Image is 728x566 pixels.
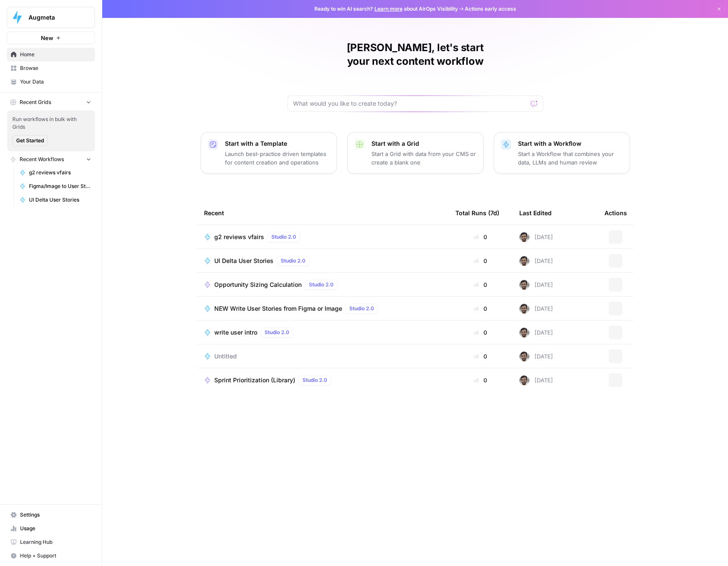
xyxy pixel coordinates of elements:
[204,303,442,314] a: NEW Write User Stories from Figma or ImageStudio 2.0
[518,150,623,167] p: Start a Workflow that combines your data, LLMs and human review
[20,51,91,58] span: Home
[347,132,483,174] button: Start with a GridStart a Grid with data from your CMS or create a blank one
[519,280,529,290] img: ef4cv4fsd2oxzwgulp0jk11vojw6
[20,78,91,86] span: Your Data
[519,327,553,338] div: [DATE]
[201,132,337,174] button: Start with a TemplateLaunch best-practice driven templates for content creation and operations
[519,375,529,385] img: ef4cv4fsd2oxzwgulp0jk11vojw6
[519,280,553,290] div: [DATE]
[455,376,506,384] div: 0
[41,34,53,42] span: New
[29,169,91,176] span: g2 reviews vfairs
[204,232,442,242] a: g2 reviews vfairsStudio 2.0
[20,552,91,560] span: Help + Support
[214,352,237,361] span: Untitled
[214,233,264,241] span: g2 reviews vfairs
[20,525,91,532] span: Usage
[519,303,529,314] img: ef4cv4fsd2oxzwgulp0jk11vojw6
[20,64,91,72] span: Browse
[519,351,553,361] div: [DATE]
[519,303,553,314] div: [DATE]
[10,10,25,25] img: Augmeta Logo
[16,166,95,179] a: g2 reviews vfairs
[204,256,442,266] a: UI Delta User StoriesStudio 2.0
[455,280,506,289] div: 0
[455,257,506,265] div: 0
[349,305,374,312] span: Studio 2.0
[12,116,90,131] span: Run workflows in bulk with Grids
[519,327,529,338] img: ef4cv4fsd2oxzwgulp0jk11vojw6
[7,508,95,522] a: Settings
[519,351,529,361] img: ef4cv4fsd2oxzwgulp0jk11vojw6
[271,233,296,241] span: Studio 2.0
[20,511,91,519] span: Settings
[7,48,95,61] a: Home
[204,327,442,338] a: write user introStudio 2.0
[20,538,91,546] span: Learning Hub
[455,304,506,313] div: 0
[20,156,64,163] span: Recent Workflows
[314,5,458,13] span: Ready to win AI search? about AirOps Visibility
[519,232,553,242] div: [DATE]
[7,61,95,75] a: Browse
[204,375,442,385] a: Sprint Prioritization (Library)Studio 2.0
[302,376,327,384] span: Studio 2.0
[371,139,476,148] p: Start with a Grid
[29,13,80,22] span: Augmeta
[455,352,506,361] div: 0
[7,32,95,44] button: New
[519,201,552,225] div: Last Edited
[16,179,95,193] a: Figma/Image to User Stories (TSC)
[214,376,295,384] span: Sprint Prioritization (Library)
[29,196,91,204] span: UI Delta User Stories
[7,535,95,549] a: Learning Hub
[214,280,302,289] span: Opportunity Sizing Calculation
[214,257,273,265] span: UI Delta User Stories
[519,232,529,242] img: ef4cv4fsd2oxzwgulp0jk11vojw6
[455,201,499,225] div: Total Runs (7d)
[7,75,95,89] a: Your Data
[7,549,95,563] button: Help + Support
[12,135,48,146] button: Get Started
[288,41,543,68] h1: [PERSON_NAME], let's start your next content workflow
[214,304,342,313] span: NEW Write User Stories from Figma or Image
[7,522,95,535] a: Usage
[374,6,403,12] a: Learn more
[225,150,330,167] p: Launch best-practice driven templates for content creation and operations
[265,329,289,336] span: Studio 2.0
[7,153,95,166] button: Recent Workflows
[455,328,506,337] div: 0
[455,233,506,241] div: 0
[371,150,476,167] p: Start a Grid with data from your CMS or create a blank one
[214,328,257,337] span: write user intro
[7,96,95,109] button: Recent Grids
[309,281,334,289] span: Studio 2.0
[519,375,553,385] div: [DATE]
[519,256,553,266] div: [DATE]
[494,132,630,174] button: Start with a WorkflowStart a Workflow that combines your data, LLMs and human review
[518,139,623,148] p: Start with a Workflow
[281,257,305,265] span: Studio 2.0
[204,201,442,225] div: Recent
[225,139,330,148] p: Start with a Template
[465,5,516,13] span: Actions early access
[16,137,44,144] span: Get Started
[16,193,95,207] a: UI Delta User Stories
[29,182,91,190] span: Figma/Image to User Stories (TSC)
[519,256,529,266] img: ef4cv4fsd2oxzwgulp0jk11vojw6
[7,7,95,28] button: Workspace: Augmeta
[204,352,442,361] a: Untitled
[204,280,442,290] a: Opportunity Sizing CalculationStudio 2.0
[604,201,627,225] div: Actions
[20,98,51,106] span: Recent Grids
[293,99,527,108] input: What would you like to create today?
